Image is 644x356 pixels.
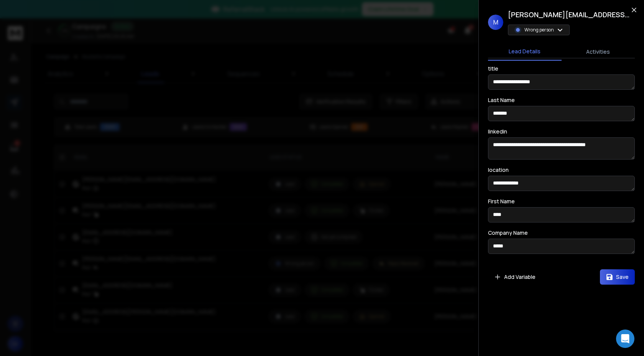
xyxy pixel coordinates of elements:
label: location [488,167,509,173]
p: Wrong person [524,27,554,33]
span: M [488,15,503,30]
label: Company Name [488,230,528,236]
label: Last Name [488,97,515,103]
button: Save [600,269,635,285]
h1: [PERSON_NAME][EMAIL_ADDRESS][DOMAIN_NAME] [508,9,631,20]
button: Activities [562,43,635,60]
label: title [488,66,498,71]
div: Open Intercom Messenger [616,330,634,348]
label: First Name [488,199,515,204]
button: Add Variable [488,269,542,285]
button: Lead Details [488,43,562,61]
label: linkedin [488,129,507,134]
